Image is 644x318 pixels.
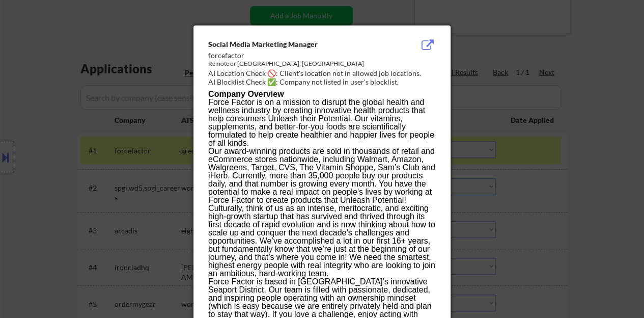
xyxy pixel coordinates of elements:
[208,90,284,98] strong: Company Overview
[208,147,435,204] p: Our award-winning products are sold in thousands of retail and eCommerce stores nationwide, inclu...
[208,39,384,49] div: Social Media Marketing Manager
[208,77,440,87] div: AI Blocklist Check ✅: Company not listed in user's blocklist.
[208,50,384,61] div: forcefactor
[208,68,440,78] div: AI Location Check 🚫: Client's location not in allowed job locations.
[208,204,435,278] p: Culturally, think of us as an intense, meritocratic, and exciting high-growth startup that has su...
[208,98,435,147] p: Force Factor is on a mission to disrupt the global health and wellness industry by creating innov...
[208,60,384,68] div: Remote or [GEOGRAPHIC_DATA], [GEOGRAPHIC_DATA]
